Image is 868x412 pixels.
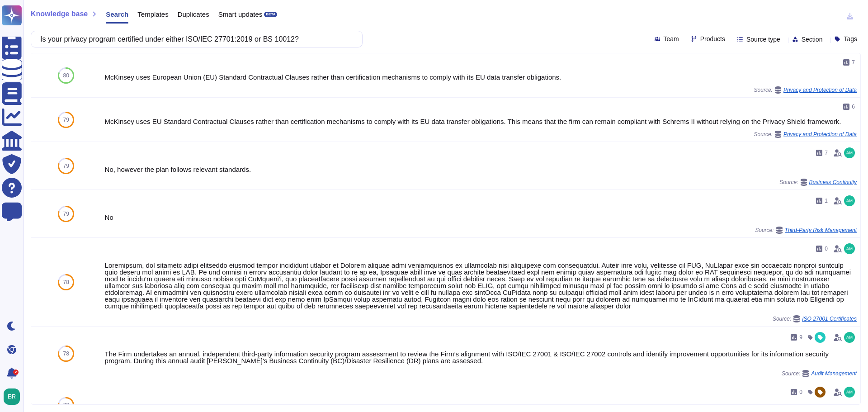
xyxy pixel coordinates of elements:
span: Search [106,11,128,18]
div: No, however the plan follows relevant standards. [105,166,857,173]
span: Knowledge base [31,10,88,18]
div: 2 [13,369,19,375]
span: Source type [746,36,780,43]
div: McKinsey uses European Union (EU) Standard Contractual Clauses rather than certification mechanis... [105,74,857,81]
span: 79 [63,163,69,169]
div: Loremipsum, dol sitametc adipi elitseddo eiusmod tempor incididunt utlabor et Dolorem aliquae adm... [105,262,857,309]
img: user [844,332,855,343]
span: Team [664,36,679,42]
img: user [844,387,855,398]
span: 80 [63,73,69,78]
span: 78 [63,279,69,285]
span: Templates [137,11,168,18]
span: Section [802,36,823,43]
div: McKinsey uses EU Standard Contractual Clauses rather than certification mechanisms to comply with... [105,118,857,125]
span: Source: [779,179,857,186]
div: No [105,214,857,221]
span: Products [700,36,725,42]
span: 7 [825,150,828,156]
img: user [844,195,855,206]
span: Business Continuity [809,180,857,185]
span: 79 [63,211,69,217]
img: user [4,388,20,405]
span: 79 [63,117,69,123]
span: 7 [852,60,855,65]
span: Source: [773,315,857,322]
button: user [2,387,26,407]
div: BETA [264,12,277,17]
div: The Firm undertakes an annual, independent third-party information security program assessment to... [105,350,857,364]
span: Privacy and Protection of Data [783,87,857,93]
span: Source: [754,131,857,138]
span: Privacy and Protection of Data [783,132,857,137]
span: 1 [825,198,828,204]
span: Smart updates [218,11,263,18]
img: user [844,243,855,254]
span: Tags [844,36,857,42]
span: Source: [782,370,857,377]
span: 0 [825,246,828,251]
img: user [844,147,855,158]
span: Source: [754,86,857,94]
span: 9 [799,335,802,340]
span: 78 [63,403,69,408]
span: 0 [799,389,802,395]
span: 6 [852,104,855,109]
span: Duplicates [178,11,209,18]
span: 78 [63,351,69,356]
span: Audit Management [811,371,857,376]
span: Third-Party Risk Management [785,227,857,233]
input: Search a question or template... [36,31,353,47]
span: Source: [755,227,857,234]
span: ISO 27001 Certificates [802,316,857,322]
